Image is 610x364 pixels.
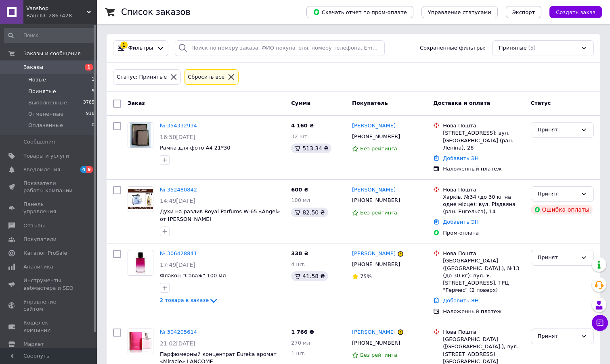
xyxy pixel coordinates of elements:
[350,195,402,206] div: [PHONE_NUMBER]
[531,205,593,214] div: Ошибка оплаты
[360,146,397,152] span: Без рейтинга
[23,201,75,215] span: Панель управления
[556,9,595,15] span: Создать заказ
[443,250,524,257] div: Нова Пошта
[160,123,197,129] a: № 354332934
[291,250,308,256] span: 338 ₴
[115,73,168,81] div: Статус: Принятые
[350,131,402,142] div: [PHONE_NUMBER]
[291,261,306,267] span: 4 шт.
[23,263,53,270] span: Аналитика
[128,186,153,212] a: Фото товару
[28,99,67,106] span: Выполненные
[291,187,308,193] span: 600 ₴
[350,259,402,270] div: [PHONE_NUMBER]
[4,28,95,43] input: Поиск
[83,99,94,106] span: 3785
[428,9,491,15] span: Управление статусами
[23,298,75,313] span: Управление сайтом
[80,166,87,173] span: 4
[443,329,524,336] div: Нова Пошта
[28,76,46,83] span: Новые
[541,9,602,15] a: Создать заказ
[443,229,524,237] div: Пром-оплата
[291,340,310,346] span: 270 мл
[538,190,577,198] div: Принят
[160,187,197,193] a: № 352480842
[306,6,413,18] button: Скачать отчет по пром-оплате
[360,352,397,358] span: Без рейтинга
[160,297,218,303] a: 2 товара в заказе
[120,42,128,49] div: 1
[443,129,524,152] div: [STREET_ADDRESS]: вул. [GEOGRAPHIC_DATA] (ран. Леніна), 28
[443,193,524,216] div: Харків, №34 (до 30 кг на одне місце): вул. Різдвяна (ран. Енгельса), 14
[443,219,478,225] a: Добавить ЭН
[86,110,94,118] span: 918
[26,12,97,19] div: Ваш ID: 2867428
[528,45,535,51] span: (5)
[128,44,153,52] span: Фильтры
[350,338,402,348] div: [PHONE_NUMBER]
[23,152,69,160] span: Товары и услуги
[443,165,524,173] div: Наложенный платеж
[23,166,60,173] span: Уведомления
[128,122,153,148] a: Фото товару
[23,50,81,57] span: Заказы и сообщения
[160,297,209,303] span: 2 товара в заказе
[160,208,280,222] span: Духи на разлив Royal Parfums W-65 «Angel» от [PERSON_NAME]
[352,186,396,194] a: [PERSON_NAME]
[549,6,602,18] button: Создать заказ
[592,315,608,331] button: Чат с покупателем
[291,197,310,203] span: 100 мл
[85,64,93,71] span: 1
[160,262,195,268] span: 17:49[DATE]
[291,329,314,335] span: 1 766 ₴
[352,329,396,336] a: [PERSON_NAME]
[160,272,226,279] a: Флакон "Саваж" 100 мл
[128,250,153,276] a: Фото товару
[23,341,44,348] span: Маркет
[360,210,397,216] span: Без рейтинга
[92,122,94,129] span: 0
[160,198,195,204] span: 14:49[DATE]
[86,166,93,173] span: 9
[531,100,551,106] span: Статус
[291,133,309,139] span: 32 шт.
[313,8,407,16] span: Скачать отчет по пром-оплате
[291,144,331,153] div: 513.34 ₴
[291,350,306,356] span: 1 шт.
[175,40,385,56] input: Поиск по номеру заказа, ФИО покупателя, номеру телефона, Email, номеру накладной
[23,64,43,71] span: Заказы
[291,271,328,281] div: 41.58 ₴
[128,329,153,354] a: Фото товару
[160,340,195,347] span: 21:02[DATE]
[160,134,195,140] span: 16:50[DATE]
[512,9,535,15] span: Экспорт
[130,123,150,148] img: Фото товару
[128,100,145,106] span: Заказ
[23,222,45,229] span: Отзывы
[23,236,57,243] span: Покупатели
[23,319,75,334] span: Кошелек компании
[92,76,94,83] span: 1
[160,250,197,256] a: № 306428841
[421,6,498,18] button: Управление статусами
[352,100,388,106] span: Покупатель
[538,126,577,134] div: Принят
[538,332,577,341] div: Принят
[28,110,63,118] span: Отмененные
[291,100,310,106] span: Сумма
[160,145,230,151] a: Рамка для фото А4 21*30
[128,330,153,353] img: Фото товару
[420,44,486,52] span: Сохраненные фильтры:
[28,88,56,95] span: Принятые
[28,122,63,129] span: Оплаченные
[360,273,372,279] span: 75%
[443,257,524,294] div: [GEOGRAPHIC_DATA] ([GEOGRAPHIC_DATA].), №13 (до 30 кг): вул. Я. [STREET_ADDRESS], ТРЦ "Гермес" (2...
[23,277,75,291] span: Инструменты вебмастера и SEO
[499,44,527,52] span: Принятые
[352,122,396,130] a: [PERSON_NAME]
[443,155,478,161] a: Добавить ЭН
[506,6,541,18] button: Экспорт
